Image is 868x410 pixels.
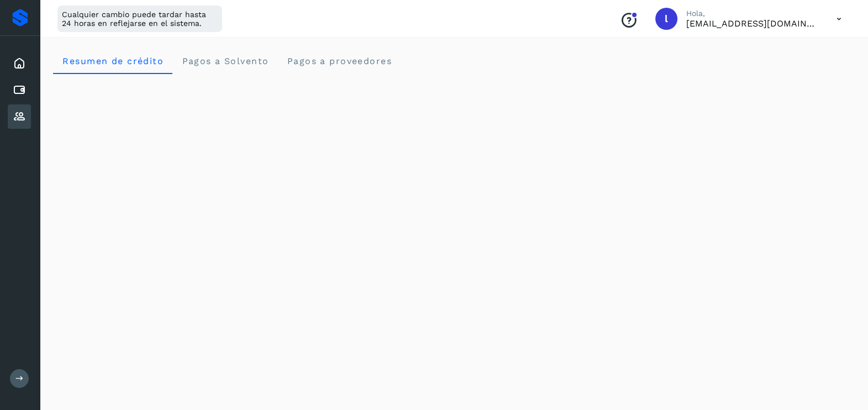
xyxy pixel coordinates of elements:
p: Hola, [686,9,819,18]
span: Pagos a Solvento [181,56,269,66]
div: Cualquier cambio puede tardar hasta 24 horas en reflejarse en el sistema. [57,6,222,32]
span: Resumen de crédito [62,56,164,66]
p: luisfgonzalez@solgic.mx [686,18,819,29]
div: Proveedores [8,104,31,129]
div: Cuentas por pagar [8,78,31,102]
div: Inicio [8,51,31,76]
span: Pagos a proveedores [286,56,392,66]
